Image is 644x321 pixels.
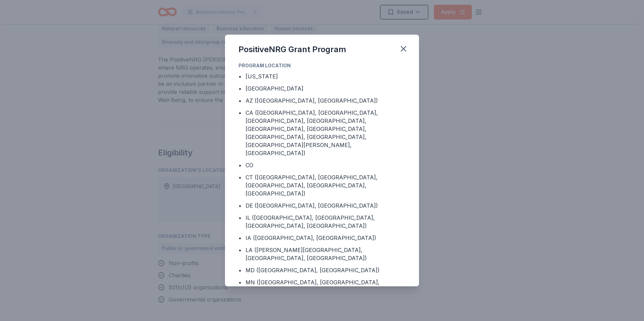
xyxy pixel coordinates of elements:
[246,202,378,210] div: DE ([GEOGRAPHIC_DATA], [GEOGRAPHIC_DATA])
[246,173,406,198] div: CT ([GEOGRAPHIC_DATA], [GEOGRAPHIC_DATA], [GEOGRAPHIC_DATA], [GEOGRAPHIC_DATA], [GEOGRAPHIC_DATA])
[238,62,406,70] div: Program Location
[238,97,241,105] div: •
[238,246,241,254] div: •
[246,214,406,230] div: IL ([GEOGRAPHIC_DATA], [GEOGRAPHIC_DATA], [GEOGRAPHIC_DATA], [GEOGRAPHIC_DATA])
[246,234,376,242] div: IA ([GEOGRAPHIC_DATA], [GEOGRAPHIC_DATA])
[246,72,278,80] div: [US_STATE]
[238,84,241,93] div: •
[246,278,406,294] div: MN ([GEOGRAPHIC_DATA], [GEOGRAPHIC_DATA], [GEOGRAPHIC_DATA], [GEOGRAPHIC_DATA])
[246,109,406,157] div: CA ([GEOGRAPHIC_DATA], [GEOGRAPHIC_DATA], [GEOGRAPHIC_DATA], [GEOGRAPHIC_DATA], [GEOGRAPHIC_DATA]...
[238,234,241,242] div: •
[246,97,378,105] div: AZ ([GEOGRAPHIC_DATA], [GEOGRAPHIC_DATA])
[238,72,241,80] div: •
[246,266,380,274] div: MD ([GEOGRAPHIC_DATA], [GEOGRAPHIC_DATA])
[238,266,241,274] div: •
[238,214,241,222] div: •
[238,161,241,169] div: •
[238,44,346,55] div: PositiveNRG Grant Program
[238,109,241,117] div: •
[246,84,303,93] div: [GEOGRAPHIC_DATA]
[246,246,406,262] div: LA ([PERSON_NAME][GEOGRAPHIC_DATA], [GEOGRAPHIC_DATA], [GEOGRAPHIC_DATA])
[238,202,241,210] div: •
[238,173,241,181] div: •
[246,161,253,169] div: CO
[238,278,241,286] div: •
